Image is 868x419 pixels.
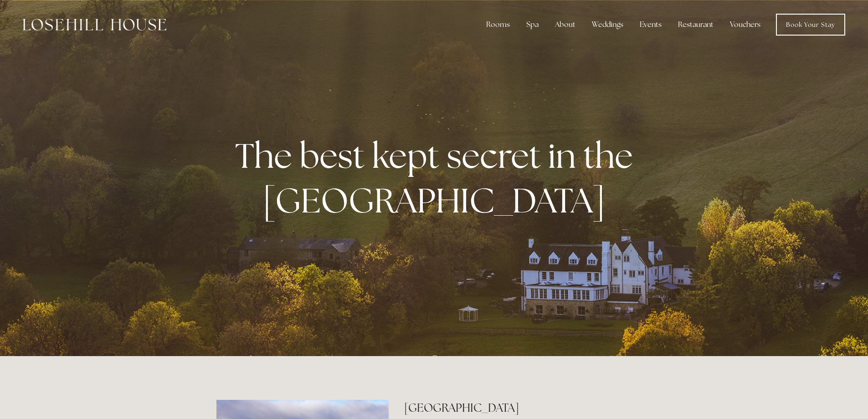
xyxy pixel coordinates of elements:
[671,16,721,34] div: Restaurant
[585,16,631,34] div: Weddings
[776,14,845,36] a: Book Your Stay
[235,133,640,222] strong: The best kept secret in the [GEOGRAPHIC_DATA]
[723,16,768,34] a: Vouchers
[404,400,652,416] h2: [GEOGRAPHIC_DATA]
[23,19,166,31] img: Losehill House
[632,16,669,34] div: Events
[479,16,517,34] div: Rooms
[519,16,546,34] div: Spa
[548,16,583,34] div: About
